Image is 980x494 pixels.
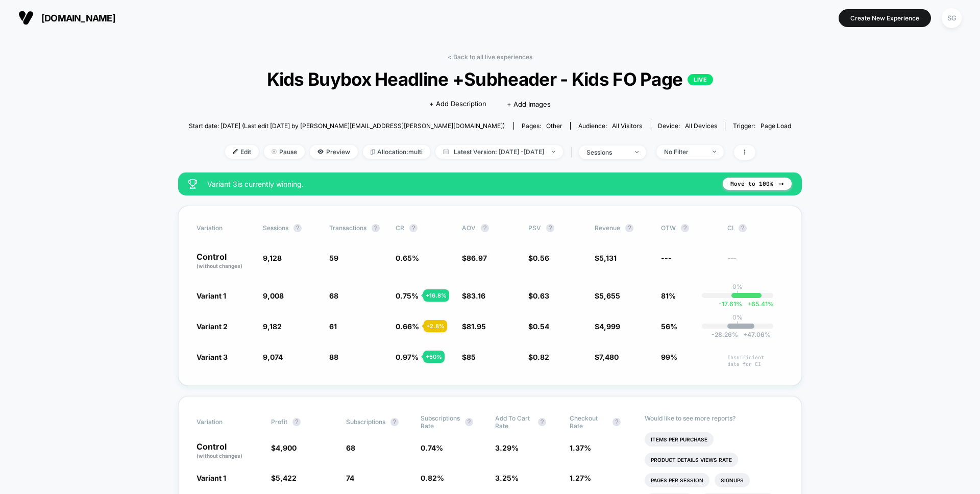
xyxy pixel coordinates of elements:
button: ? [292,418,301,426]
button: ? [372,224,380,232]
span: 0.56 [533,254,549,262]
button: ? [546,224,554,232]
p: Control [197,253,253,270]
div: + 50 % [423,351,445,363]
div: SG [942,8,962,28]
span: 5,131 [599,254,617,262]
span: Checkout Rate [570,414,607,430]
span: Pause [264,145,305,159]
span: $ [528,322,549,331]
p: Control [197,442,261,460]
span: 3.25 % [495,474,519,482]
li: Product Details Views Rate [645,453,738,467]
img: Visually logo [18,10,34,26]
span: 1.37 % [570,443,591,452]
span: Variant 1 [197,474,226,482]
span: $ [595,254,617,262]
span: 59 [329,254,338,262]
span: PSV [528,224,541,232]
span: 0.63 [533,291,549,300]
li: Pages Per Session [645,473,709,487]
li: Items Per Purchase [645,432,714,447]
img: end [635,151,639,153]
span: + [747,300,751,308]
span: + Add Description [429,99,486,109]
span: $ [528,254,549,262]
span: 99% [661,353,677,361]
span: 9,008 [263,291,284,300]
span: Variant 3 is currently winning. [207,180,713,188]
button: ? [465,418,473,426]
span: Variant 1 [197,291,226,300]
span: --- [661,254,672,262]
span: $ [462,254,487,262]
span: 86.97 [467,254,487,262]
span: $ [462,322,486,331]
span: 47.06 % [738,331,771,338]
button: ? [481,224,489,232]
span: 5,655 [599,291,620,300]
span: 81.95 [467,322,486,331]
span: Edit [225,145,259,159]
span: all devices [685,122,717,130]
button: ? [538,418,546,426]
span: $ [462,353,476,361]
span: Subscriptions Rate [421,414,460,430]
span: 0.54 [533,322,549,331]
button: Create New Experience [839,9,931,27]
span: $ [271,443,297,452]
p: 0% [732,283,743,290]
p: Would like to see more reports? [645,414,784,422]
span: 83.16 [467,291,485,300]
span: Insufficient data for CI [727,354,783,367]
span: Add To Cart Rate [495,414,533,430]
span: Profit [271,418,287,426]
div: Trigger: [733,122,791,130]
span: $ [595,322,620,331]
span: 0.74 % [421,443,443,452]
span: -17.61 % [719,300,742,308]
button: ? [293,224,302,232]
span: -28.26 % [712,331,738,338]
span: 5,422 [276,474,297,482]
span: Variant 3 [197,353,228,361]
span: 0.82 % [421,474,444,482]
img: success_star [188,179,197,189]
button: ? [625,224,633,232]
img: calendar [443,149,449,154]
span: Transactions [329,224,366,232]
span: 61 [329,322,337,331]
button: [DOMAIN_NAME] [15,10,118,26]
div: + 16.8 % [423,289,449,302]
span: 7,480 [599,353,619,361]
span: 0.82 [533,353,549,361]
div: No Filter [664,148,705,156]
span: Kids Buybox Headline +Subheader - Kids FO Page [219,68,761,90]
span: Latest Version: [DATE] - [DATE] [435,145,563,159]
button: ? [739,224,747,232]
span: Subscriptions [346,418,385,426]
span: 0.66 % [396,322,419,331]
span: Page Load [761,122,791,130]
span: 0.97 % [396,353,419,361]
button: ? [681,224,689,232]
span: 9,074 [263,353,283,361]
button: SG [939,8,965,29]
div: Pages: [522,122,562,130]
span: --- [727,255,783,270]
div: Audience: [578,122,642,130]
span: 88 [329,353,338,361]
span: Start date: [DATE] (Last edit [DATE] by [PERSON_NAME][EMAIL_ADDRESS][PERSON_NAME][DOMAIN_NAME]) [189,122,505,130]
span: 1.27 % [570,474,591,482]
span: All Visitors [612,122,642,130]
span: Sessions [263,224,288,232]
div: + 2.8 % [424,320,447,332]
span: [DOMAIN_NAME] [41,13,115,23]
div: sessions [586,149,627,156]
span: 3.29 % [495,443,519,452]
button: Move to 100% [723,178,792,190]
span: 65.41 % [742,300,774,308]
span: | [568,145,579,160]
span: $ [528,353,549,361]
span: 68 [346,443,355,452]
